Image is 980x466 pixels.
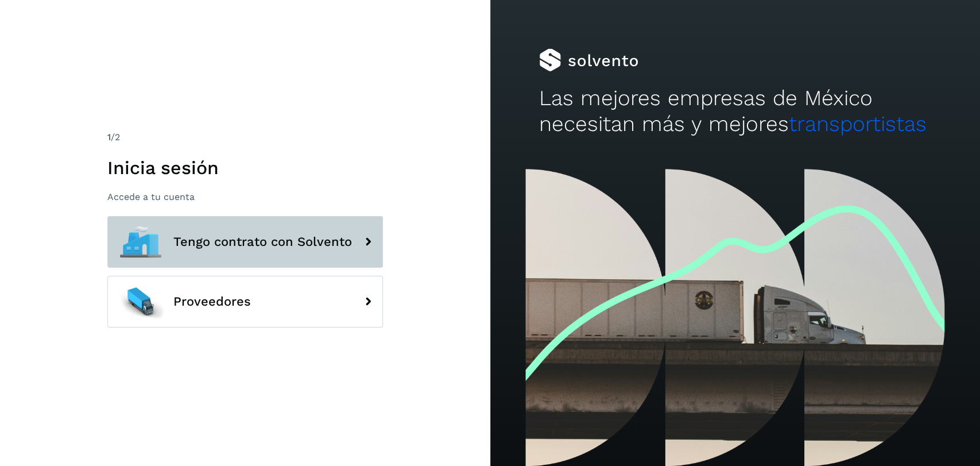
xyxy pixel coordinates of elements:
[107,216,383,268] button: Tengo contrato con Solvento
[107,132,111,143] span: 1
[539,86,931,137] h2: Las mejores empresas de México necesitan más y mejores
[107,157,383,179] h1: Inicia sesión
[107,191,383,202] p: Accede a tu cuenta
[789,111,927,136] span: transportistas
[173,235,352,249] span: Tengo contrato con Solvento
[107,130,383,144] div: /2
[173,295,251,309] span: Proveedores
[107,276,383,328] button: Proveedores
